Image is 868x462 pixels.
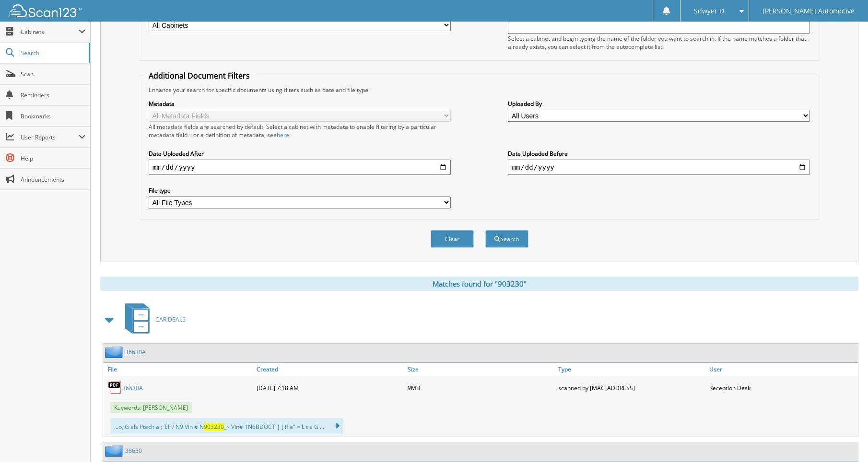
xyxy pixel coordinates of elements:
[508,150,810,158] label: Date Uploaded Before
[21,112,85,120] span: Bookmarks
[508,35,810,51] div: Select a cabinet and begin typing the name of the folder you want to search in. If the name match...
[431,230,474,248] button: Clear
[149,186,451,195] label: File type
[149,100,451,108] label: Metadata
[103,363,254,376] a: File
[508,100,810,108] label: Uploaded By
[21,91,85,99] span: Reminders
[119,300,186,338] a: CAR DEALS
[21,133,79,141] span: User Reports
[105,346,125,358] img: folder2.png
[21,49,84,57] span: Search
[204,423,224,431] span: 903230
[149,150,451,158] label: Date Uploaded After
[820,416,868,462] iframe: Chat Widget
[694,8,726,14] span: Sdwyer D.
[556,378,707,397] div: scanned by [MAC_ADDRESS]
[277,131,289,139] a: here
[556,363,707,376] a: Type
[100,277,858,291] div: Matches found for "903230"
[110,402,192,413] span: Keywords: [PERSON_NAME]
[254,378,405,397] div: [DATE] 7:18 AM
[122,384,143,392] a: 36630A
[105,445,125,457] img: folder2.png
[125,348,146,356] a: 36630A
[125,447,142,455] a: 36630
[21,28,79,36] span: Cabinets
[405,378,556,397] div: 9MB
[762,8,855,14] span: [PERSON_NAME] Automotive
[485,230,528,248] button: Search
[144,86,815,94] div: Enhance your search for specific documents using filters such as date and file type.
[21,70,85,78] span: Scan
[707,378,858,397] div: Reception Desk
[707,363,858,376] a: User
[405,363,556,376] a: Size
[21,154,85,162] span: Help
[108,381,122,395] img: PDF.png
[508,160,810,175] input: end
[254,363,405,376] a: Created
[144,70,255,81] legend: Additional Document Filters
[149,123,451,139] div: All metadata fields are searched by default. Select a cabinet with metadata to enable filtering b...
[21,175,85,184] span: Announcements
[155,315,186,323] span: CAR DEALS
[10,4,82,17] img: scan123-logo-white.svg
[149,160,451,175] input: start
[110,418,343,434] div: ...o, G als Ptech a ; ‘EF / N9 Vin # N _~ Vin# 1N6BDOCT | [ if e" = L t e G ...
